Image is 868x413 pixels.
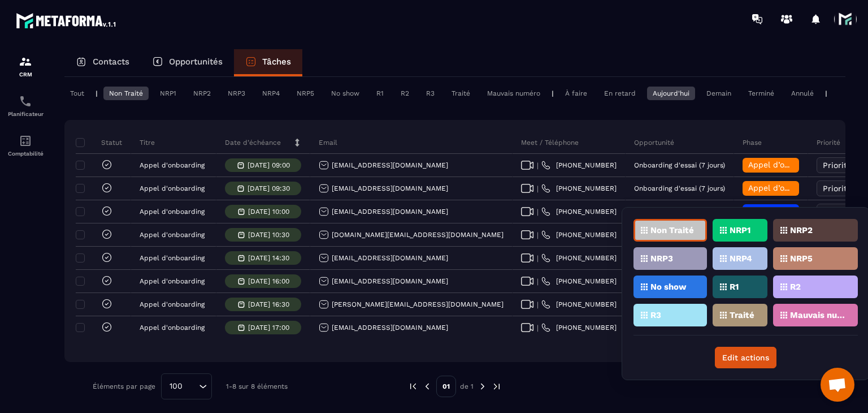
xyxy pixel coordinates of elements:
[537,184,539,193] span: |
[161,373,212,399] div: Search for option
[420,87,440,100] div: R3
[559,87,593,100] div: À faire
[521,138,579,147] p: Meet / Téléphone
[140,184,205,192] p: Appel d'onboarding
[408,381,418,392] img: prev
[140,324,205,332] p: Appel d'onboarding
[248,324,289,332] p: [DATE] 17:00
[701,87,737,100] div: Demain
[446,87,476,100] div: Traité
[460,382,474,391] p: de 1
[93,57,129,67] p: Contacts
[650,283,687,291] p: No show
[371,87,389,100] div: R1
[823,161,852,170] span: Priorité
[325,87,365,100] div: No show
[478,381,488,392] img: next
[634,138,674,147] p: Opportunité
[541,323,617,332] a: [PHONE_NUMBER]
[140,277,205,285] p: Appel d'onboarding
[823,184,852,193] span: Priorité
[248,208,289,216] p: [DATE] 10:00
[790,255,813,263] p: NRP5
[790,226,813,234] p: NRP2
[537,161,539,170] span: |
[222,87,251,100] div: NRP3
[141,49,234,76] a: Opportunités
[140,208,205,216] p: Appel d'onboarding
[291,87,320,100] div: NRP5
[650,311,661,319] p: R3
[19,134,32,148] img: accountant
[743,138,762,147] p: Phase
[3,126,48,165] a: accountantaccountantComptabilité
[541,277,617,286] a: [PHONE_NUMBER]
[537,231,539,239] span: |
[93,382,155,390] p: Éléments par page
[140,161,205,169] p: Appel d'onboarding
[169,57,223,67] p: Opportunités
[154,87,182,100] div: NRP1
[140,231,205,239] p: Appel d'onboarding
[248,184,290,192] p: [DATE] 09:30
[552,89,554,97] p: |
[19,55,32,68] img: formation
[748,183,861,192] span: Appel d’onboarding terminée
[647,87,695,100] div: Aujourd'hui
[103,87,149,100] div: Non Traité
[225,138,281,147] p: Date d’échéance
[650,255,673,263] p: NRP3
[541,230,617,239] a: [PHONE_NUMBER]
[748,160,861,169] span: Appel d’onboarding terminée
[248,254,289,262] p: [DATE] 14:30
[64,87,90,100] div: Tout
[257,87,285,100] div: NRP4
[634,161,725,169] p: Onboarding d'essai (7 jours)
[140,300,205,308] p: Appel d'onboarding
[537,254,539,263] span: |
[537,277,539,286] span: |
[821,368,854,402] a: Ouvrir le chat
[226,382,288,390] p: 1-8 sur 8 éléments
[79,138,122,147] p: Statut
[96,89,98,97] p: |
[541,161,617,170] a: [PHONE_NUMBER]
[248,161,290,169] p: [DATE] 09:00
[790,311,845,319] p: Mauvais numéro
[537,324,539,332] span: |
[817,138,840,147] p: Priorité
[537,208,539,216] span: |
[634,184,725,192] p: Onboarding d'essai (7 jours)
[16,10,118,31] img: logo
[541,300,617,309] a: [PHONE_NUMBER]
[188,87,216,100] div: NRP2
[3,71,48,78] p: CRM
[541,253,617,263] a: [PHONE_NUMBER]
[19,94,32,108] img: scheduler
[492,381,502,392] img: next
[140,138,155,147] p: Titre
[537,300,539,309] span: |
[436,376,456,397] p: 01
[166,380,186,393] span: 100
[3,86,48,126] a: schedulerschedulerPlanificateur
[730,283,739,291] p: R1
[64,49,141,76] a: Contacts
[598,87,641,100] div: En retard
[248,277,289,285] p: [DATE] 16:00
[248,231,289,239] p: [DATE] 10:30
[3,150,48,157] p: Comptabilité
[3,46,48,86] a: formationformationCRM
[248,300,289,308] p: [DATE] 16:30
[715,347,776,368] button: Edit actions
[395,87,415,100] div: R2
[186,380,196,393] input: Search for option
[541,184,617,193] a: [PHONE_NUMBER]
[541,207,617,216] a: [PHONE_NUMBER]
[481,87,546,100] div: Mauvais numéro
[234,49,302,76] a: Tâches
[743,87,780,100] div: Terminé
[3,111,48,117] p: Planificateur
[730,311,754,319] p: Traité
[650,226,694,234] p: Non Traité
